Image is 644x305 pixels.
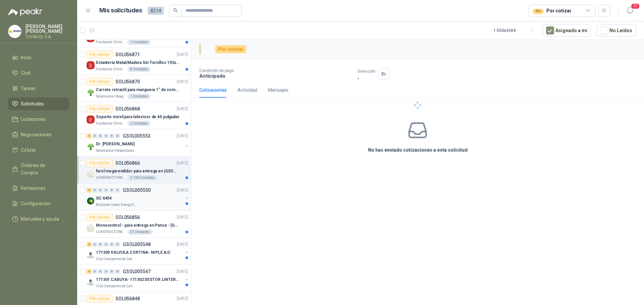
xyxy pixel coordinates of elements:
[21,100,44,107] span: Solicitudes
[87,186,190,208] a: 2 0 0 0 0 0 GSOL005550[DATE] Company LogoSC 6454BioCosta Green Energy S.A.S
[77,156,191,183] a: Por cotizarSOL056866[DATE] Company Logofarol megarendidor para entrega en [GEOGRAPHIC_DATA]CONSTR...
[87,213,113,221] div: Por cotizar
[115,215,140,220] p: SOL056856
[96,249,171,256] p: 171309 VALVULA CORTINA- NIPLE A/C
[21,184,46,192] span: Remisiones
[115,79,140,84] p: SOL056870
[8,144,69,156] a: Cotizar
[77,211,191,238] a: Por cotizarSOL056856[DATE] Company LogoMonocontrol - para entrega en Pance - [GEOGRAPHIC_DATA]CON...
[77,75,191,102] a: Por cotizarSOL056870[DATE] Company LogoCarrete retractil para manguera 1" de combustibleSalamanca...
[109,269,114,274] div: 0
[87,170,95,178] img: Company Logo
[87,159,113,167] div: Por cotizar
[177,187,188,194] p: [DATE]
[115,161,140,165] p: SOL056866
[96,67,126,72] p: Fundación Clínica Shaio
[96,202,138,208] p: BioCosta Green Energy S.A.S
[21,116,46,123] span: Licitaciones
[127,229,153,235] div: 31 Unidades
[8,159,69,179] a: Órdenes de Compra
[123,269,151,274] p: GSOL005547
[87,51,113,59] div: Por cotizar
[87,105,113,113] div: Por cotizar
[77,48,191,75] a: Por cotizarSOL056871[DATE] Company LogoEstantería Metal/Madera Sin Tornillos 192x100x50 cm 5 Nive...
[98,134,103,138] div: 0
[96,229,126,235] p: CONSTRUCTORA GRUPO FIP
[127,67,151,72] div: 8 Unidades
[115,269,120,274] div: 0
[87,116,95,124] img: Company Logo
[533,9,544,14] div: 99+
[96,284,132,289] p: Club Campestre de Cali
[115,52,140,57] p: SOL056871
[148,7,164,15] span: 8214
[8,213,69,225] a: Manuales y ayuda
[87,61,95,69] img: Company Logo
[8,25,21,38] img: Company Logo
[96,40,126,45] p: Fundación Clínica Shaio
[96,94,126,99] p: Salamanca Oleaginosas SAS
[21,131,52,138] span: Negociaciones
[96,168,179,174] p: farol megarendidor para entrega en [GEOGRAPHIC_DATA]
[92,269,97,274] div: 0
[25,24,69,33] p: [PERSON_NAME] [PERSON_NAME]
[104,188,109,193] div: 0
[127,175,158,180] div: 2.100 Unidades
[109,134,114,138] div: 0
[8,51,69,64] a: Inicio
[104,134,109,138] div: 0
[92,134,97,138] div: 0
[123,188,151,193] p: GSOL005550
[87,295,113,303] div: Por cotizar
[596,24,636,37] button: No Leídos
[21,200,50,207] span: Configuración
[109,242,114,247] div: 0
[123,242,151,247] p: GSOL005548
[115,296,140,301] p: SOL056848
[87,224,95,232] img: Company Logo
[21,69,31,77] span: Chat
[115,134,120,138] div: 0
[87,251,95,259] img: Company Logo
[87,132,190,153] a: 1 0 0 0 0 0 GSOL005553[DATE] Company LogoDr. [PERSON_NAME]Salamanca Oleaginosas SAS
[115,188,120,193] div: 0
[87,240,190,262] a: 2 0 0 0 0 0 GSOL005548[DATE] Company Logo171309 VALVULA CORTINA- NIPLE A/CClub Campestre de Cali
[177,79,188,85] p: [DATE]
[96,175,126,180] p: CONSTRUCTORA GRUPO FIP
[127,121,151,126] div: 2 Unidades
[542,24,591,37] button: Asignado a mi
[87,134,92,138] div: 1
[87,188,92,193] div: 2
[173,8,178,13] span: search
[96,60,179,66] p: Estantería Metal/Madera Sin Tornillos 192x100x50 cm 5 Niveles Gris
[96,121,126,126] p: Fundación Clínica Shaio
[77,102,191,129] a: Por cotizarSOL056868[DATE] Company LogoSoporte movil para televisor de 65 pulgadasFundación Clíni...
[87,278,95,286] img: Company Logo
[96,222,179,229] p: Monocontrol - para entrega en Pance - [GEOGRAPHIC_DATA]
[92,242,97,247] div: 0
[104,242,109,247] div: 0
[493,25,537,36] div: 1 - 50 de 2684
[8,8,42,16] img: Logo peakr
[99,6,142,15] h1: Mis solicitudes
[87,268,190,289] a: 4 0 0 0 0 0 GSOL005547[DATE] Company Logo171301 CABUYA- 171302 DESTOR LINTER- 171305 PINZAClub Ca...
[631,3,640,9] span: 17
[98,188,103,193] div: 0
[624,5,636,17] button: 17
[96,256,132,262] p: Club Campestre de Cali
[8,197,69,210] a: Configuración
[21,162,63,176] span: Órdenes de Compra
[87,242,92,247] div: 2
[21,215,59,223] span: Manuales y ayuda
[92,188,97,193] div: 0
[87,78,113,86] div: Por cotizar
[115,106,140,111] p: SOL056868
[96,148,138,153] p: Salamanca Oleaginosas SAS
[8,113,69,126] a: Licitaciones
[127,40,151,45] div: 1 Unidades
[104,269,109,274] div: 0
[87,197,95,205] img: Company Logo
[177,133,188,139] p: [DATE]
[177,241,188,248] p: [DATE]
[87,143,95,151] img: Company Logo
